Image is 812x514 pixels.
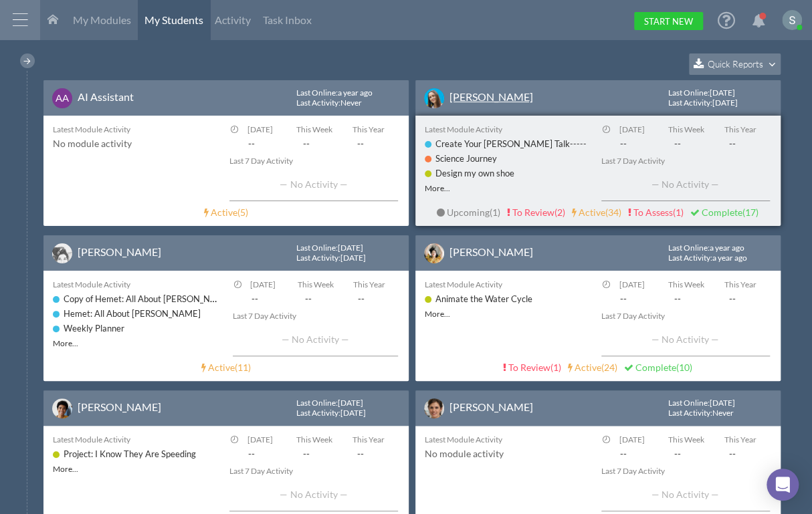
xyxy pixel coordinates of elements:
div: : a year ago [296,88,378,98]
div: — No Activity — [601,478,770,511]
a: [PERSON_NAME] [449,245,533,258]
span: My Students [144,13,203,26]
span: -- [237,291,274,305]
div: : [DATE] [296,398,369,408]
span: -- [233,446,270,461]
a: More... [425,183,450,193]
span: This Week [298,279,334,289]
a: Animate the Water Cycle [435,293,532,304]
span: This Week [296,124,332,134]
div: : [DATE] [668,98,738,108]
span: -- [343,291,380,305]
span: This Week [668,124,704,134]
a: Active(11) [201,362,251,373]
div: Last 7 Day Activity [229,154,399,168]
span: This Year [724,279,756,289]
span: -- [342,136,379,150]
span: This Week [668,279,704,289]
span: Last Activity [296,408,338,418]
div: Last 7 Day Activity [233,309,399,323]
div: Last 7 Day Activity [601,309,771,323]
span: Last Online [296,398,336,408]
a: Active(34) [572,207,621,218]
div: : Never [296,98,362,108]
div: [DATE] [605,122,659,136]
div: [DATE] [237,277,289,291]
div: — No Activity — [601,323,770,356]
span: Last Online [668,243,708,253]
span: -- [342,446,379,461]
span: Last Activity [296,98,338,108]
span: -- [714,291,750,305]
a: Copy of Hemet: All About [PERSON_NAME] [64,293,232,304]
img: image [424,88,444,108]
span: This Year [353,279,385,289]
div: : [DATE] [296,253,366,263]
img: image [424,243,444,263]
a: [PERSON_NAME] [449,90,533,103]
span: Last Online [296,88,336,98]
a: [PERSON_NAME] [78,245,161,258]
a: More... [425,309,450,319]
span: AA [56,92,69,104]
a: More... [53,464,78,474]
span: Activity [215,13,251,26]
div: [DATE] [605,432,659,446]
div: : [DATE] [668,88,740,98]
span: -- [714,446,750,461]
div: Last 7 Day Activity [601,154,771,168]
div: : [DATE] [296,243,369,253]
a: AI Assistant [78,90,134,103]
a: More... [53,338,78,348]
span: This Year [724,434,756,444]
span: -- [659,446,696,461]
a: [PERSON_NAME] [449,400,533,413]
div: No module activity [425,446,595,461]
span: -- [659,291,696,305]
a: Active(24) [568,362,617,373]
div: — No Activity — [229,478,398,511]
div: Latest Module Activity [53,277,226,291]
div: — No Activity — [229,168,398,201]
a: Weekly Planner [64,323,124,334]
span: -- [290,291,326,305]
span: Last Online [668,88,708,98]
span: Last Online [668,398,708,408]
span: Quick Reports [708,58,763,70]
div: : [DATE] [668,398,740,408]
a: Create Your [PERSON_NAME] Talk----- [435,138,587,149]
div: : [DATE] [296,408,366,418]
div: Latest Module Activity [53,122,223,136]
div: Latest Module Activity [425,122,595,136]
span: This Week [668,434,704,444]
span: Task Inbox [263,13,312,26]
span: -- [233,136,270,150]
span: Last Online [296,243,336,253]
img: image [424,398,444,418]
a: Complete(17) [690,207,758,218]
a: Active(5) [204,207,248,218]
span: This Week [296,434,332,444]
span: Last Activity [668,253,710,263]
div: : a year ago [668,253,747,263]
div: — No Activity — [601,168,770,201]
span: Last Activity [296,253,338,263]
div: : a year ago [668,243,750,253]
div: [DATE] [605,277,659,291]
a: To Assess(1) [628,207,684,218]
div: Latest Module Activity [53,432,223,446]
a: Hemet: All About [PERSON_NAME] [64,308,201,319]
span: -- [659,136,696,150]
span: This Year [724,124,756,134]
a: Complete(10) [624,362,692,373]
img: image [52,398,72,418]
div: Last 7 Day Activity [601,464,771,478]
a: To Review(1) [503,362,561,373]
span: -- [605,291,642,305]
span: -- [288,136,324,150]
a: Start New [634,12,703,30]
span: -- [714,136,750,150]
div: [DATE] [233,432,287,446]
span: This Year [352,434,385,444]
span: My Modules [73,13,131,26]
